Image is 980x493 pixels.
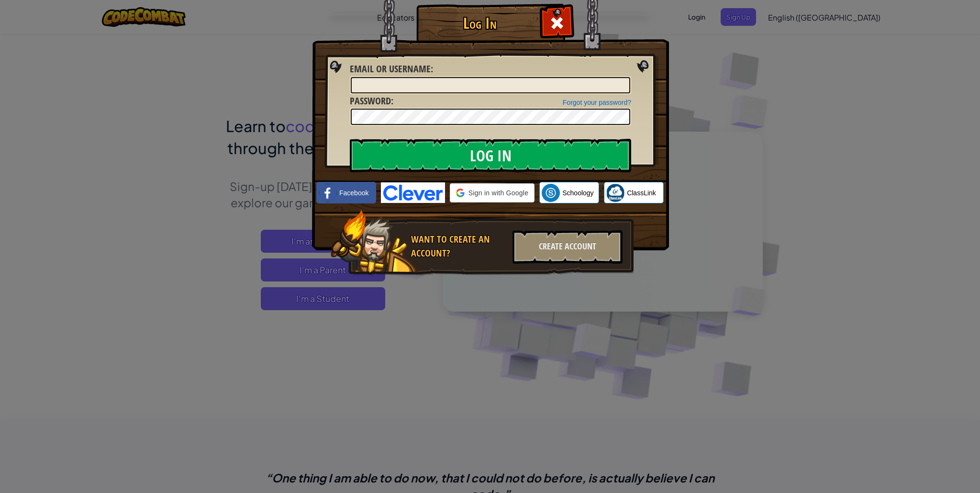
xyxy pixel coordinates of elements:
img: facebook_small.png [319,184,337,202]
img: clever-logo-blue.png [381,182,445,203]
span: Password [350,94,391,107]
input: Log In [350,139,631,172]
span: Facebook [339,188,368,198]
label: : [350,94,393,108]
span: ClassLink [627,188,656,198]
span: Sign in with Google [468,188,528,198]
div: Want to create an account? [411,233,507,260]
div: Create Account [512,230,623,264]
img: classlink-logo-small.png [606,184,624,202]
label: : [350,62,433,76]
a: Forgot your password? [563,99,631,106]
img: schoology.png [542,184,560,202]
span: Email or Username [350,62,431,75]
div: Sign in with Google [450,183,535,202]
h1: Log In [419,15,541,32]
span: Schoology [562,188,593,198]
